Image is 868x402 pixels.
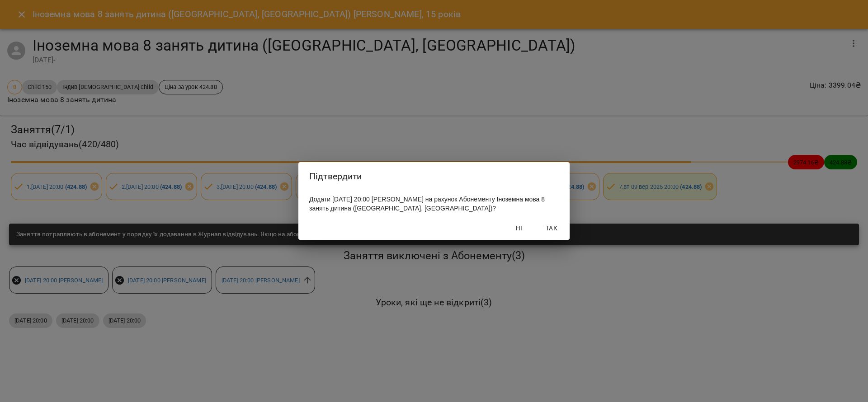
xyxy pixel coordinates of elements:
h2: Підтвердити [309,169,559,183]
button: Ні [505,220,533,236]
span: Так [541,223,562,234]
div: Додати [DATE] 20:00 [PERSON_NAME] на рахунок Абонементу Іноземна мова 8 занять дитина ([GEOGRAPHI... [298,191,570,216]
button: Так [537,220,566,236]
span: Ні [508,223,530,234]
